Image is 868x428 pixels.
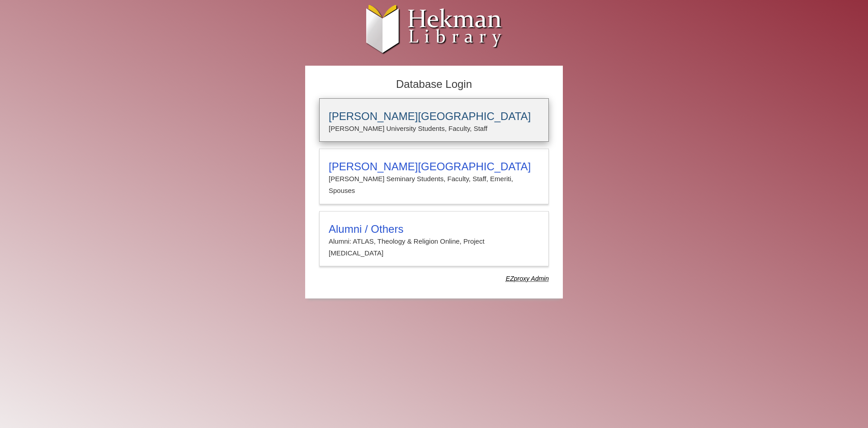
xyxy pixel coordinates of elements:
[506,275,549,282] dfn: Use Alumni login
[329,123,539,135] p: [PERSON_NAME] University Students, Faculty, Staff
[329,223,539,260] summary: Alumni / OthersAlumni: ATLAS, Theology & Religion Online, Project [MEDICAL_DATA]
[329,110,539,123] h3: [PERSON_NAME][GEOGRAPHIC_DATA]
[329,173,539,197] p: [PERSON_NAME] Seminary Students, Faculty, Staff, Emeriti, Spouses
[329,160,539,173] h3: [PERSON_NAME][GEOGRAPHIC_DATA]
[315,75,553,94] h2: Database Login
[319,98,549,142] a: [PERSON_NAME][GEOGRAPHIC_DATA][PERSON_NAME] University Students, Faculty, Staff
[319,149,549,204] a: [PERSON_NAME][GEOGRAPHIC_DATA][PERSON_NAME] Seminary Students, Faculty, Staff, Emeriti, Spouses
[329,223,539,236] h3: Alumni / Others
[329,236,539,260] p: Alumni: ATLAS, Theology & Religion Online, Project [MEDICAL_DATA]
